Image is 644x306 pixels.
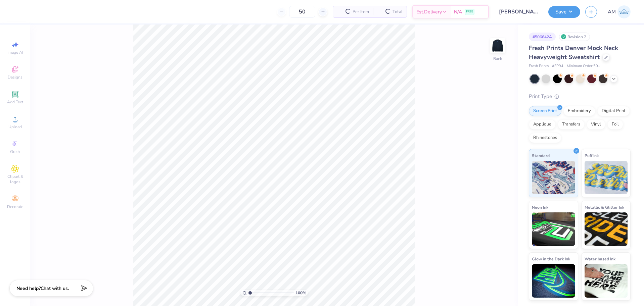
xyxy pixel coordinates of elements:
span: Per Item [353,8,369,15]
strong: Need help? [16,285,41,292]
span: Greek [10,149,20,154]
span: Add Text [7,99,23,105]
span: Designs [8,74,22,80]
img: Metallic & Glitter Ink [585,212,628,246]
img: Back [491,39,504,52]
span: Water based Ink [585,255,615,262]
div: Applique [529,119,556,130]
div: Embroidery [563,106,595,116]
span: Puff Ink [585,152,599,159]
span: Image AI [7,50,23,55]
span: Metallic & Glitter Ink [585,204,624,211]
div: Back [493,56,502,62]
img: Neon Ink [532,212,575,246]
span: Total [393,8,403,15]
div: Screen Print [529,106,561,116]
span: N/A [454,8,462,15]
img: Water based Ink [585,264,628,298]
span: FREE [466,9,473,14]
img: Glow in the Dark Ink [532,264,575,298]
input: – – [289,6,315,18]
span: Standard [532,152,550,159]
input: Untitled Design [494,5,543,18]
div: Rhinestones [529,133,561,143]
span: Decorate [7,204,23,209]
span: Minimum Order: 50 + [567,63,600,69]
span: Glow in the Dark Ink [532,255,570,262]
div: Digital Print [597,106,630,116]
button: Save [548,6,580,18]
span: Fresh Prints Denver Mock Neck Heavyweight Sweatshirt [529,44,618,61]
span: Neon Ink [532,204,548,211]
div: Vinyl [587,119,605,130]
span: Fresh Prints [529,63,549,69]
span: Est. Delivery [416,8,442,15]
span: Upload [8,124,22,130]
div: Foil [607,119,623,130]
span: Clipart & logos [3,174,27,185]
span: AM [608,8,616,16]
img: Arvi Mikhail Parcero [617,5,631,18]
span: 100 % [295,290,306,296]
span: Chat with us. [41,285,69,292]
img: Puff Ink [585,161,628,194]
img: Standard [532,161,575,194]
div: # 506642A [529,33,556,41]
span: # FP94 [552,63,563,69]
div: Print Type [529,93,631,100]
div: Transfers [558,119,585,130]
a: AM [608,5,631,18]
div: Revision 2 [559,33,590,41]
